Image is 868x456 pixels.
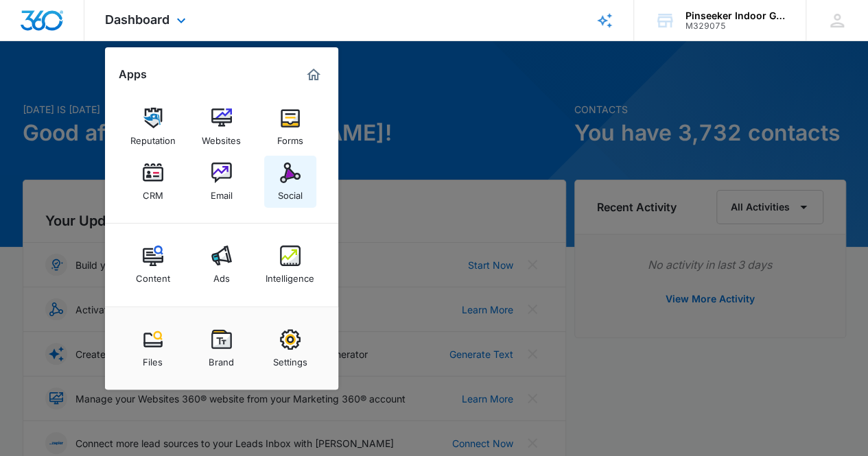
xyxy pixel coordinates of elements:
[136,266,170,284] div: Content
[264,101,316,153] a: Forms
[685,21,786,31] div: account id
[130,128,176,146] div: Reputation
[127,101,179,153] a: Reputation
[273,350,307,368] div: Settings
[196,322,248,374] a: Brand
[264,239,316,291] a: Intelligence
[105,12,169,27] span: Dashboard
[143,183,163,201] div: CRM
[277,128,303,146] div: Forms
[127,239,179,291] a: Content
[266,266,314,284] div: Intelligence
[127,156,179,208] a: CRM
[211,183,233,201] div: Email
[213,266,230,284] div: Ads
[127,322,179,374] a: Files
[303,64,325,86] a: Marketing 360® Dashboard
[264,322,316,374] a: Settings
[685,10,786,21] div: account name
[196,156,248,208] a: Email
[196,101,248,153] a: Websites
[202,128,241,146] div: Websites
[209,350,234,368] div: Brand
[278,183,303,201] div: Social
[119,68,147,81] h2: Apps
[143,350,163,368] div: Files
[264,156,316,208] a: Social
[196,239,248,291] a: Ads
